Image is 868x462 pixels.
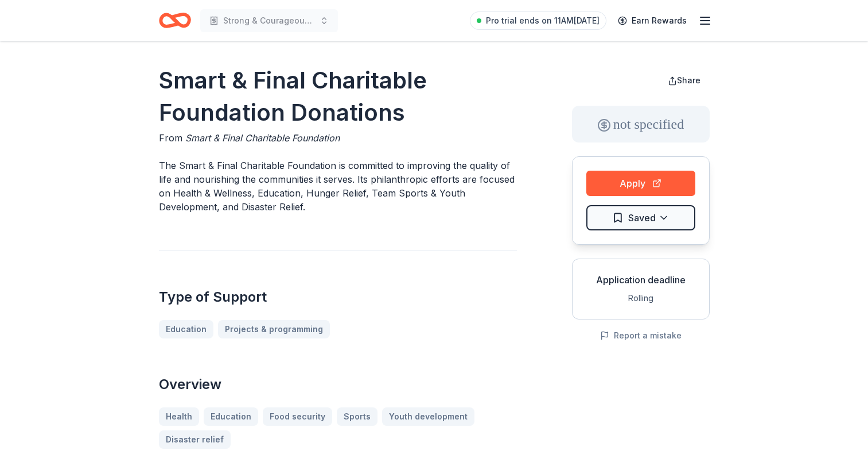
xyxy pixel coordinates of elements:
[586,205,695,230] button: Saved
[659,69,710,92] button: Share
[486,14,600,28] span: Pro trial ends on 11AM[DATE]
[572,106,710,143] div: not specified
[159,64,517,129] h1: Smart & Final Charitable Foundation Donations
[200,9,338,32] button: Strong & Courageous: An S2Savers Initiative
[470,11,606,30] a: Pro trial ends on 11AM[DATE]
[582,291,700,305] div: Rolling
[218,320,330,338] a: Projects & programming
[159,131,517,145] div: From
[600,329,682,342] button: Report a mistake
[159,288,517,306] h2: Type of Support
[677,75,700,85] span: Share
[159,7,191,34] a: Home
[586,171,695,196] button: Apply
[582,273,700,287] div: Application deadline
[159,375,517,394] h2: Overview
[611,10,694,31] a: Earn Rewards
[159,320,213,338] a: Education
[223,14,315,28] span: Strong & Courageous: An S2Savers Initiative
[628,210,656,225] span: Saved
[159,159,517,214] p: The Smart & Final Charitable Foundation is committed to improving the quality of life and nourish...
[185,132,340,144] span: Smart & Final Charitable Foundation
